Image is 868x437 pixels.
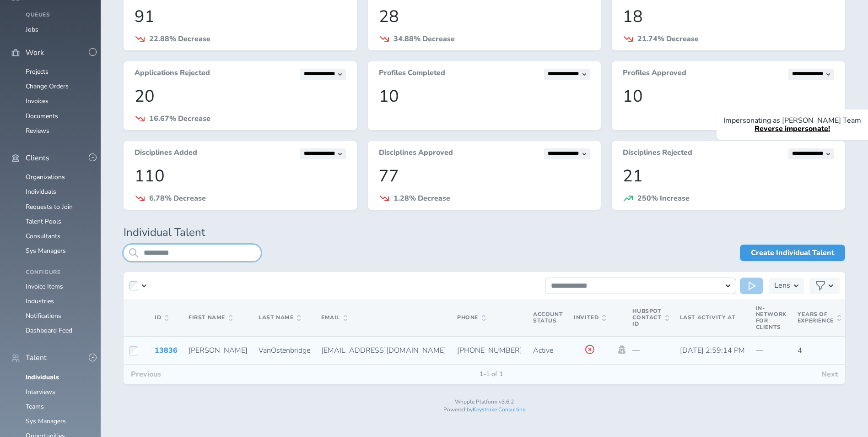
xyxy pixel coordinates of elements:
[617,345,627,354] a: Impersonate
[756,345,763,355] span: —
[379,167,590,186] p: 77
[740,245,845,261] a: Create Individual Talent
[623,87,834,106] p: 10
[135,87,346,106] p: 20
[189,315,232,321] span: First Name
[623,148,692,159] h3: Disciplines Rejected
[680,314,736,321] span: Last Activity At
[26,388,55,396] a: Interviews
[124,407,845,413] p: Powered by
[723,116,861,125] p: Impersonating as [PERSON_NAME] Team
[26,297,54,306] a: Industries
[680,345,745,355] span: [DATE] 2:59:14 PM
[26,269,90,276] h4: Configure
[124,226,845,239] h1: Individual Talent
[259,345,310,355] span: VanOstenbridge
[26,173,65,181] a: Organizations
[26,282,63,291] a: Invoice Items
[26,217,61,226] a: Talent Pools
[135,69,210,80] h3: Applications Rejected
[740,278,763,294] button: Run Action
[259,315,301,321] span: Last Name
[135,167,346,186] p: 110
[124,399,845,405] p: Wripple Platform v3.6.2
[26,354,47,362] span: Talent
[755,124,830,134] a: Reverse impersonate!
[379,148,453,159] h3: Disciplines Approved
[149,34,210,44] span: 22.88% Decrease
[623,167,834,186] p: 21
[533,311,563,324] span: Account Status
[26,82,69,91] a: Change Orders
[149,114,210,124] span: 16.67% Decrease
[379,7,590,26] p: 28
[26,49,44,57] span: Work
[89,354,97,361] button: -
[155,345,178,355] a: 13836
[26,402,44,411] a: Teams
[321,315,347,321] span: Email
[26,112,58,120] a: Documents
[135,148,197,159] h3: Disciplines Added
[26,202,73,211] a: Requests to Join
[756,305,787,331] span: In-Network for Clients
[26,126,49,135] a: Reviews
[26,25,38,34] a: Jobs
[623,7,834,26] p: 18
[798,311,841,324] span: Years of Experience
[26,67,49,76] a: Projects
[149,193,206,203] span: 6.78% Decrease
[769,278,804,294] button: Lens
[632,346,669,355] p: —
[379,69,445,80] h3: Profiles Completed
[473,406,526,413] a: Keystroke Consulting
[26,373,59,382] a: Individuals
[623,69,686,80] h3: Profiles Approved
[89,48,97,56] button: -
[26,97,49,105] a: Invoices
[632,308,669,327] span: Hubspot Contact Id
[124,365,168,384] button: Previous
[394,34,455,44] span: 34.88% Decrease
[26,417,66,426] a: Sys Managers
[574,315,606,321] span: Invited
[26,326,72,335] a: Dashboard Feed
[321,345,446,355] span: [EMAIL_ADDRESS][DOMAIN_NAME]
[774,278,790,294] h3: Lens
[637,34,699,44] span: 21.74% Decrease
[26,246,66,255] a: Sys Managers
[135,7,346,26] p: 91
[26,154,49,162] span: Clients
[394,193,450,203] span: 1.28% Decrease
[379,87,590,106] p: 10
[457,345,522,355] span: [PHONE_NUMBER]
[89,153,97,161] button: -
[26,232,60,240] a: Consultants
[26,187,56,196] a: Individuals
[457,315,485,321] span: Phone
[26,311,61,320] a: Notifications
[533,345,553,355] span: Active
[798,345,802,355] span: 4
[814,365,845,384] button: Next
[155,315,168,321] span: ID
[189,345,248,355] span: [PERSON_NAME]
[637,193,690,203] span: 250% Increase
[26,12,90,18] h4: Queues
[472,371,510,378] span: 1-1 of 1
